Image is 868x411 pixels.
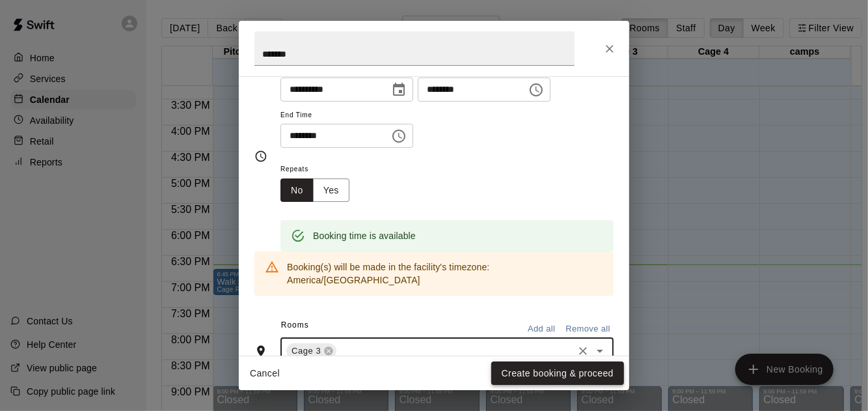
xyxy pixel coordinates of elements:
[591,342,609,360] button: Open
[386,123,412,149] button: Choose time, selected time is 7:15 PM
[521,319,562,339] button: Add all
[313,224,416,248] div: Booking time is available
[280,178,349,203] div: outlined button group
[574,342,592,360] button: Clear
[280,178,314,203] button: No
[598,37,621,61] button: Close
[562,319,614,339] button: Remove all
[523,77,549,103] button: Choose time, selected time is 6:45 PM
[386,77,412,103] button: Choose date, selected date is Sep 13, 2025
[280,107,413,124] span: End Time
[286,345,326,358] span: Cage 3
[280,161,360,178] span: Repeats
[491,361,624,386] button: Create booking & proceed
[313,178,349,203] button: Yes
[281,320,309,330] span: Rooms
[286,343,336,359] div: Cage 3
[287,255,603,292] div: Booking(s) will be made in the facility's timezone: America/[GEOGRAPHIC_DATA]
[254,150,267,163] svg: Timing
[254,345,267,358] svg: Rooms
[244,361,286,386] button: Cancel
